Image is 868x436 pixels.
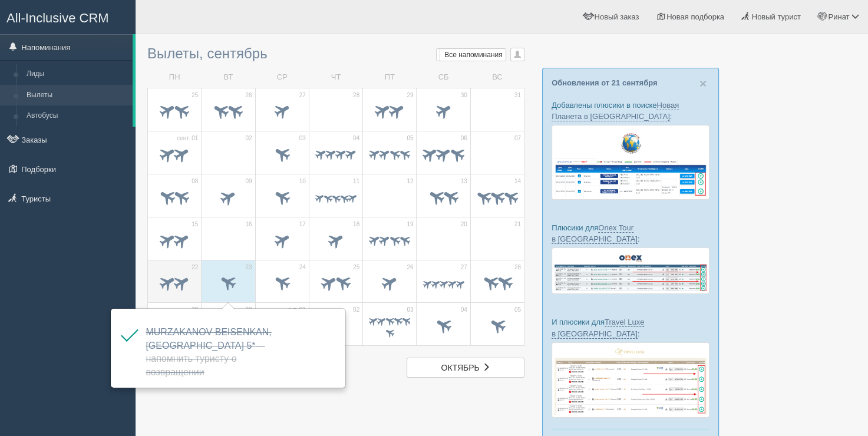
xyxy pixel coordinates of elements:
[245,91,252,100] span: 26
[1,1,135,33] a: All-Inclusive CRM
[202,67,255,88] td: ВТ
[417,67,470,88] td: СБ
[552,100,709,122] p: Добавлены плюсики в поиске :
[21,85,133,106] a: Вылеты
[299,177,306,186] span: 10
[147,46,524,61] h3: Вылеты, сентябрь
[299,134,306,143] span: 03
[177,134,198,143] span: сент. 01
[192,91,198,100] span: 25
[407,220,413,229] span: 19
[363,67,417,88] td: ПТ
[407,91,413,100] span: 29
[21,105,133,127] a: Автобусы
[666,12,724,21] span: Новая подборка
[470,67,524,88] td: ВС
[514,263,521,272] span: 28
[552,342,709,418] img: travel-luxe-%D0%BF%D0%BE%D0%B4%D0%B1%D0%BE%D1%80%D0%BA%D0%B0-%D1%81%D1%80%D0%BC-%D0%B4%D0%BB%D1%8...
[552,247,709,294] img: onex-tour-proposal-crm-for-travel-agency.png
[461,91,467,100] span: 30
[353,263,359,272] span: 25
[552,125,709,199] img: new-planet-%D0%BF%D1%96%D0%B4%D0%B1%D1%96%D1%80%D0%BA%D0%B0-%D1%81%D1%80%D0%BC-%D0%B4%D0%BB%D1%8F...
[699,77,707,90] button: Close
[309,67,362,88] td: ЧТ
[353,306,359,314] span: 02
[288,306,306,314] span: окт. 01
[407,177,413,186] span: 12
[192,220,198,229] span: 15
[245,263,252,272] span: 23
[407,263,413,272] span: 26
[461,177,467,186] span: 13
[552,316,709,339] p: И плюсики для :
[552,222,709,245] p: Плюсики для :
[441,363,479,372] span: октябрь
[514,177,521,186] span: 14
[299,263,306,272] span: 24
[461,220,467,229] span: 20
[245,177,252,186] span: 09
[461,306,467,314] span: 04
[192,306,198,314] span: 29
[407,358,524,378] a: октябрь
[353,220,359,229] span: 18
[245,134,252,143] span: 02
[514,134,521,143] span: 07
[148,67,202,88] td: ПН
[699,77,707,90] span: ×
[514,220,521,229] span: 21
[552,78,657,87] a: Обновления от 21 сентября
[514,91,521,100] span: 31
[353,134,359,143] span: 04
[752,12,801,21] span: Новый турист
[514,306,521,314] span: 05
[146,341,265,378] span: — Напомнить туристу о возвращении
[461,263,467,272] span: 27
[444,51,503,59] span: Все напоминания
[192,177,198,186] span: 08
[21,64,133,85] a: Лиды
[245,220,252,229] span: 16
[353,177,359,186] span: 11
[146,327,271,378] a: MURZAKANOV BEISENKAN, [GEOGRAPHIC_DATA] 5*— Напомнить туристу о возвращении
[828,12,849,21] span: Ринат
[552,318,644,338] a: Travel Luxe в [GEOGRAPHIC_DATA]
[245,306,252,314] span: 30
[594,12,639,21] span: Новый заказ
[299,220,306,229] span: 17
[6,11,109,25] span: All-Inclusive CRM
[353,91,359,100] span: 28
[407,306,413,314] span: 03
[461,134,467,143] span: 06
[299,91,306,100] span: 27
[407,134,413,143] span: 05
[255,67,309,88] td: СР
[192,263,198,272] span: 22
[146,327,271,378] span: MURZAKANOV BEISENKAN, [GEOGRAPHIC_DATA] 5*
